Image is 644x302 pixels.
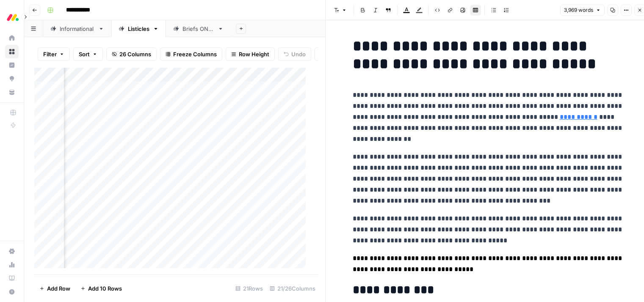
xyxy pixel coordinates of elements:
button: Row Height [226,47,275,61]
a: Home [5,31,19,45]
span: Freeze Columns [173,50,217,58]
a: Insights [5,58,19,72]
span: 26 Columns [119,50,151,58]
div: Informational [60,25,95,33]
span: Row Height [239,50,269,58]
a: Settings [5,244,19,258]
div: Briefs ONLY [182,25,214,33]
span: Add 10 Rows [88,284,122,293]
span: Sort [79,50,90,58]
a: Listicles [111,20,166,37]
a: Learning Hub [5,272,19,285]
img: Monday.com Logo [5,10,20,25]
a: Informational [43,20,111,37]
button: 26 Columns [106,47,157,61]
button: Freeze Columns [160,47,222,61]
div: 21/26 Columns [266,282,319,295]
button: Add 10 Rows [75,282,127,295]
button: Filter [38,47,70,61]
div: Listicles [128,25,149,33]
span: Undo [291,50,306,58]
button: Workspace: Monday.com [5,7,19,28]
button: Add Row [34,282,75,295]
div: 21 Rows [232,282,266,295]
span: Add Row [47,284,70,293]
button: Sort [73,47,103,61]
span: 3,969 words [564,6,593,14]
button: Undo [278,47,311,61]
a: Opportunities [5,72,19,85]
button: 3,969 words [560,5,605,16]
span: Filter [43,50,57,58]
a: Your Data [5,85,19,99]
button: Help + Support [5,285,19,299]
a: Usage [5,258,19,272]
a: Browse [5,45,19,58]
a: Briefs ONLY [166,20,231,37]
